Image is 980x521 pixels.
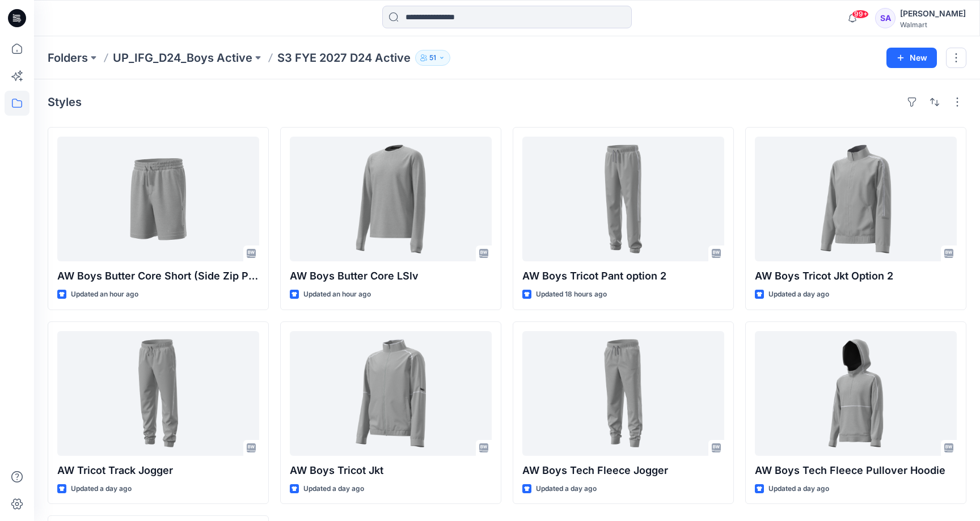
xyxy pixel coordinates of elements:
[522,268,724,284] p: AW Boys Tricot Pant option 2
[536,483,597,495] p: Updated a day ago
[48,50,88,66] a: Folders
[277,50,411,66] p: S3 FYE 2027 D24 Active
[900,7,966,20] div: [PERSON_NAME]
[768,289,829,300] p: Updated a day ago
[768,483,829,495] p: Updated a day ago
[57,137,259,261] a: AW Boys Butter Core Short (Side Zip Pkt Option)
[429,52,436,64] p: 51
[886,48,937,68] button: New
[755,137,957,261] a: AW Boys Tricot Jkt Option 2
[71,483,132,495] p: Updated a day ago
[755,268,957,284] p: AW Boys Tricot Jkt Option 2
[57,268,259,284] p: AW Boys Butter Core Short (Side Zip Pkt Option)
[57,463,259,478] p: AW Tricot Track Jogger
[522,137,724,261] a: AW Boys Tricot Pant option 2
[522,463,724,478] p: AW Boys Tech Fleece Jogger
[113,50,252,66] a: UP_IFG_D24_Boys Active
[536,289,607,300] p: Updated 18 hours ago
[48,95,82,109] h4: Styles
[900,20,966,29] div: Walmart
[57,331,259,456] a: AW Tricot Track Jogger
[755,463,957,478] p: AW Boys Tech Fleece Pullover Hoodie
[290,331,492,456] a: AW Boys Tricot Jkt
[852,10,869,19] span: 99+
[290,268,492,284] p: AW Boys Butter Core LSlv
[415,50,450,66] button: 51
[522,331,724,456] a: AW Boys Tech Fleece Jogger
[303,483,364,495] p: Updated a day ago
[875,8,895,28] div: SA
[71,289,138,300] p: Updated an hour ago
[303,289,371,300] p: Updated an hour ago
[755,331,957,456] a: AW Boys Tech Fleece Pullover Hoodie
[290,463,492,478] p: AW Boys Tricot Jkt
[290,137,492,261] a: AW Boys Butter Core LSlv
